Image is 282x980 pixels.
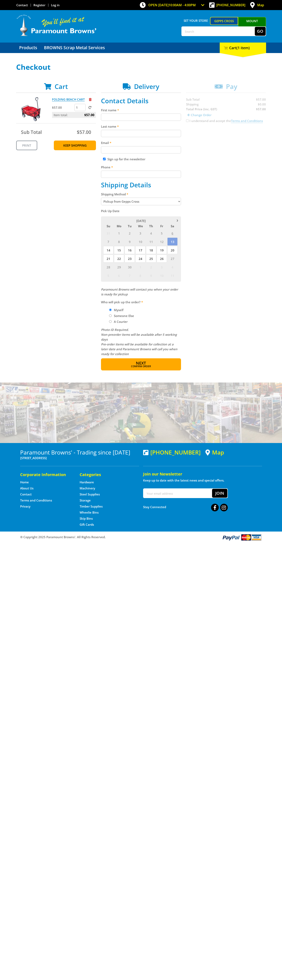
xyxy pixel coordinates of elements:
[101,140,181,145] label: Email
[148,3,196,7] span: OPEN [DATE]
[157,246,167,254] span: 19
[103,254,113,263] span: 21
[205,449,224,456] a: View a map of Gepps Cross location
[212,489,227,498] button: Join
[103,271,113,279] span: 5
[125,223,135,229] span: Tu
[80,504,103,509] a: Go to the Timber Supplies page
[101,165,181,170] label: Phone
[167,246,178,254] span: 20
[114,246,124,254] span: 15
[146,229,156,237] span: 4
[80,486,95,490] a: Go to the Machinery page
[41,43,108,53] a: Go to the BROWNS Scrap Metal Services page
[101,124,181,129] label: Last name
[103,246,113,254] span: 14
[101,328,177,356] em: Photo ID Required. Non-preorder items will be available after 5 working days Pre-order items will...
[125,263,135,271] span: 30
[20,492,32,496] a: Go to the Contact page
[146,246,156,254] span: 18
[136,360,146,366] span: Next
[20,486,33,490] a: Go to the About Us page
[238,17,266,32] a: Mount [PERSON_NAME]
[210,17,238,25] a: Gepps Cross
[112,318,129,325] label: A Courier
[51,3,60,7] a: Log in
[80,498,91,503] a: Go to the Storage page
[16,63,266,71] h1: Checkout
[135,223,146,229] span: We
[114,229,124,237] span: 1
[135,263,146,271] span: 1
[182,27,255,36] input: Search
[136,219,146,223] span: [DATE]
[135,229,146,237] span: 3
[109,314,112,317] input: Please select who will pick up the order.
[20,480,29,484] a: Go to the Home page
[103,238,113,246] span: 7
[236,45,250,50] span: (1 item)
[135,254,146,263] span: 24
[125,238,135,246] span: 9
[146,223,156,229] span: Th
[101,171,181,178] input: Please enter your telephone number.
[167,263,178,271] span: 4
[109,309,112,311] input: Please select who will pick up the order.
[222,534,262,541] img: PayPal, Mastercard, Visa accepted
[101,181,181,189] h2: Shipping Details
[52,105,74,110] p: $57.00
[135,238,146,246] span: 10
[101,300,181,304] label: Who will pick up the order?
[80,472,131,477] h5: Categories
[101,97,181,105] h2: Contact Details
[80,492,100,496] a: Go to the Steel Supplies page
[80,510,99,515] a: Go to the Wheelie Bins page
[157,238,167,246] span: 12
[101,287,178,296] em: Paramount Browns will contact you when your order is ready for pickup
[146,254,156,263] span: 25
[146,238,156,246] span: 11
[107,157,145,161] label: Sign up for the newsletter
[181,17,210,24] span: Set your store
[80,516,93,521] a: Go to the Skip Bins page
[101,146,181,153] input: Please enter your email address.
[157,271,167,279] span: 10
[125,271,135,279] span: 7
[55,82,68,91] span: Cart
[20,504,30,509] a: Go to the Privacy page
[134,82,159,91] span: Delivery
[125,254,135,263] span: 23
[114,254,124,263] span: 22
[20,97,44,121] img: FOLDING BEACH CART
[84,112,94,118] span: $57.00
[255,27,266,36] button: Go
[114,271,124,279] span: 6
[33,3,45,7] a: Go to the registration page
[80,522,94,527] a: Go to the Gift Cards page
[157,223,167,229] span: Fr
[114,263,124,271] span: 29
[167,254,178,263] span: 27
[167,223,178,229] span: Sa
[220,43,266,53] div: Cart
[80,480,94,484] a: Go to the Hardware page
[101,358,181,370] button: Next Confirm order
[157,229,167,237] span: 5
[101,198,181,205] select: Please select a shipping method.
[16,43,40,53] a: Go to the Products page
[169,3,196,7] span: 10:00am - 4:00pm
[112,312,135,319] label: Someone Else
[143,478,262,483] p: Keep up to date with the latest news and special offers.
[20,498,52,503] a: Go to the Terms and Conditions page
[20,449,139,456] h3: Paramount Browns' - Trading since [DATE]
[52,97,85,102] a: FOLDING BEACH CART
[52,112,96,118] p: Item total:
[114,223,124,229] span: Mo
[110,365,172,368] span: Confirm order
[54,141,96,150] a: Keep Shopping
[16,534,266,541] div: ® Copyright 2025 Paramount Browns'. All Rights Reserved.
[16,3,28,7] a: Go to the Contact page
[21,129,42,135] span: Sub Total
[103,263,113,271] span: 28
[103,229,113,237] span: 31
